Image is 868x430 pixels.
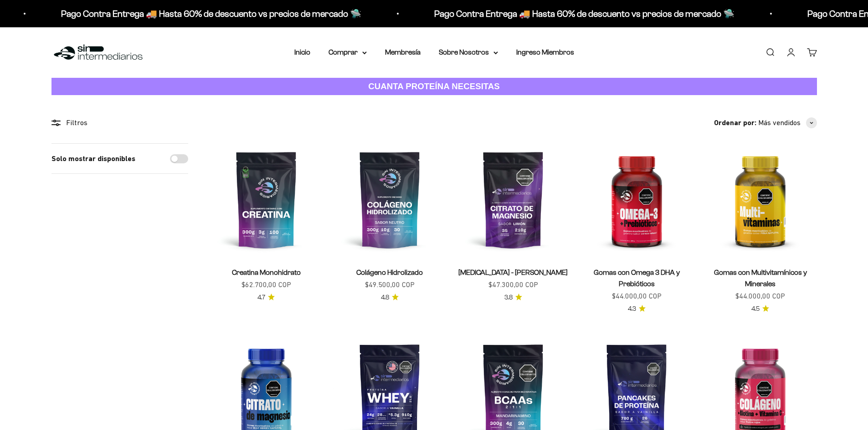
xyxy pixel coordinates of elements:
span: 4.5 [751,304,760,314]
a: CUANTA PROTEÍNA NECESITAS [51,78,817,96]
p: Pago Contra Entrega 🚚 Hasta 60% de descuento vs precios de mercado 🛸 [432,6,733,21]
a: 4.74.7 de 5.0 estrellas [257,293,275,303]
span: 4.3 [628,304,636,314]
summary: Comprar [329,46,367,58]
label: Solo mostrar disponibles [51,153,135,165]
a: Colágeno Hidrolizado [356,268,423,276]
a: [MEDICAL_DATA] - [PERSON_NAME] [458,268,568,276]
button: Más vendidos [758,117,817,129]
a: 4.34.3 de 5.0 estrellas [628,304,646,314]
a: Ingreso Miembros [516,48,574,56]
a: Creatina Monohidrato [232,268,301,276]
sale-price: $44.000,00 COP [735,290,785,302]
p: Pago Contra Entrega 🚚 Hasta 60% de descuento vs precios de mercado 🛸 [59,6,360,21]
sale-price: $47.300,00 COP [488,279,538,291]
div: Filtros [51,117,188,129]
sale-price: $49.500,00 COP [365,279,415,291]
summary: Sobre Nosotros [439,46,498,58]
a: Inicio [294,48,310,56]
a: Gomas con Multivitamínicos y Minerales [714,268,807,288]
a: 4.54.5 de 5.0 estrellas [751,304,769,314]
span: 3.8 [504,293,513,303]
strong: CUANTA PROTEÍNA NECESITAS [368,81,500,91]
sale-price: $44.000,00 COP [612,290,662,302]
a: Gomas con Omega 3 DHA y Prebióticos [594,268,680,288]
sale-price: $62.700,00 COP [241,279,291,291]
span: 4.8 [381,293,389,303]
a: Membresía [385,48,421,56]
span: 4.7 [257,293,265,303]
a: 3.83.8 de 5.0 estrellas [504,293,522,303]
span: Ordenar por: [714,117,756,129]
a: 4.84.8 de 5.0 estrellas [381,293,399,303]
span: Más vendidos [758,117,801,129]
